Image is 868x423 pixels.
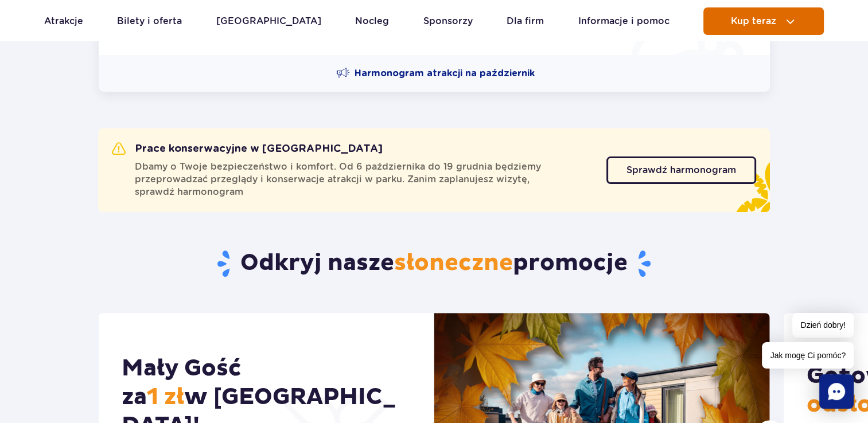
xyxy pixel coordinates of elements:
[336,66,535,80] a: Harmonogram atrakcji na październik
[731,16,776,26] span: Kup teraz
[606,156,756,184] a: Sprawdź harmonogram
[819,374,854,409] div: Chat
[355,7,389,35] a: Nocleg
[135,160,593,198] span: Dbamy o Twoje bezpieczeństwo i komfort. Od 6 października do 19 grudnia będziemy przeprowadzać pr...
[112,142,383,156] h2: Prace konserwacyjne w [GEOGRAPHIC_DATA]
[147,383,184,412] span: 1 zł
[626,166,736,175] span: Sprawdź harmonogram
[578,7,670,35] a: Informacje i pomoc
[216,7,321,35] a: [GEOGRAPHIC_DATA]
[98,249,770,279] h2: Odkryj nasze promocje
[355,67,535,80] span: Harmonogram atrakcji na październik
[703,7,824,35] button: Kup teraz
[44,7,83,35] a: Atrakcje
[792,313,854,338] span: Dzień dobry!
[507,7,544,35] a: Dla firm
[762,342,854,369] span: Jak mogę Ci pomóc?
[423,7,473,35] a: Sponsorzy
[394,249,513,277] span: słoneczne
[117,7,182,35] a: Bilety i oferta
